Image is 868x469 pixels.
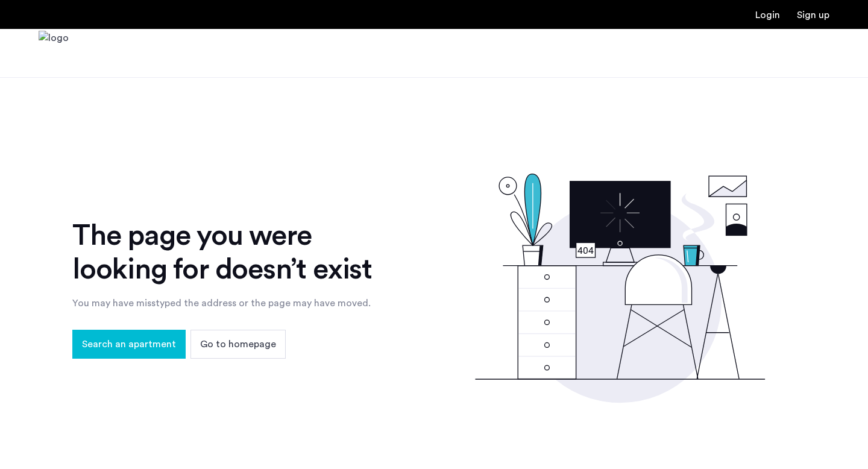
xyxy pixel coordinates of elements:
[82,337,176,351] span: Search an apartment
[72,330,186,359] button: button
[755,10,780,20] a: Login
[39,31,69,76] img: logo
[797,10,829,20] a: Registration
[190,330,286,359] button: button
[72,219,394,286] div: The page you were looking for doesn’t exist
[39,31,69,76] a: Cazamio Logo
[72,296,394,310] div: You may have misstyped the address or the page may have moved.
[200,337,276,351] span: Go to homepage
